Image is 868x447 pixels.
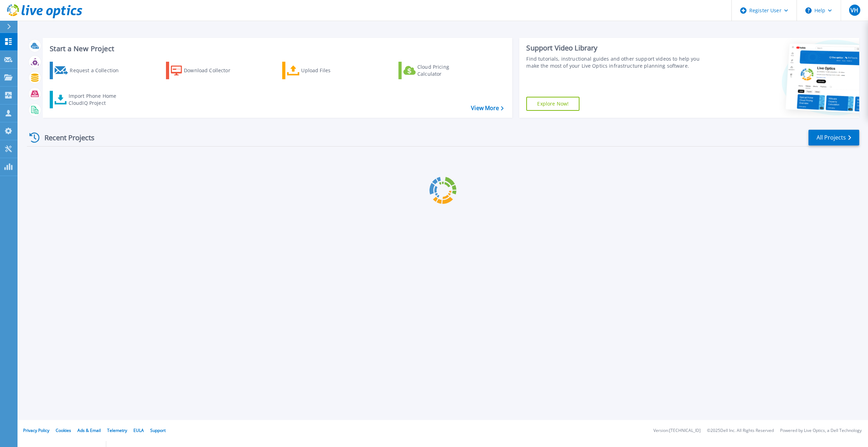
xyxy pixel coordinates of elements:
a: All Projects [808,130,859,145]
div: Find tutorials, instructional guides and other support videos to help you make the most of your L... [526,55,702,69]
a: Explore Now! [526,97,579,111]
a: Ads & Email [77,427,101,433]
div: Request a Collection [70,63,126,77]
a: EULA [133,427,144,433]
a: Download Collector [166,62,244,79]
a: Cookies [56,427,71,433]
a: Upload Files [282,62,360,79]
div: Import Phone Home CloudIQ Project [69,93,123,107]
a: Cloud Pricing Calculator [398,62,477,79]
a: Telemetry [107,427,127,433]
li: © 2025 Dell Inc. All Rights Reserved [707,428,774,433]
a: View More [471,105,504,111]
li: Version: [TECHNICAL_ID] [653,428,701,433]
span: VH [850,7,858,13]
div: Upload Files [301,63,357,77]
h3: Start a New Project [50,45,504,53]
div: Recent Projects [27,129,104,146]
a: Support [150,427,166,433]
div: Support Video Library [526,43,702,53]
div: Download Collector [184,63,240,77]
a: Privacy Policy [23,427,49,433]
div: Cloud Pricing Calculator [417,63,473,77]
li: Powered by Live Optics, a Dell Technology [780,428,862,433]
a: Request a Collection [50,62,128,79]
